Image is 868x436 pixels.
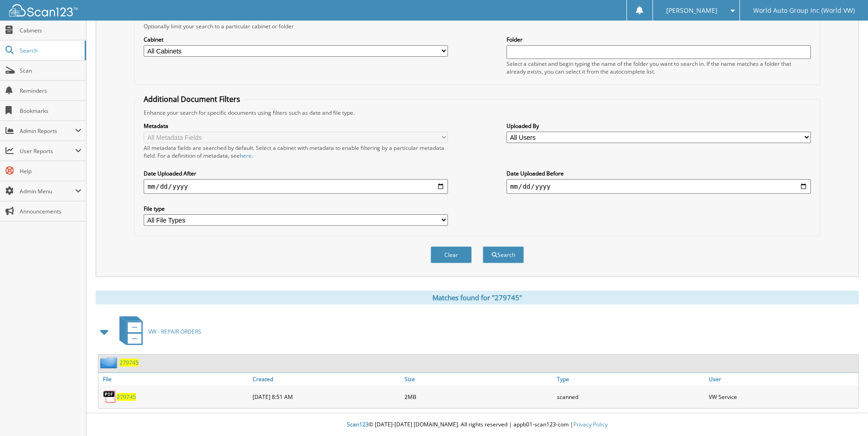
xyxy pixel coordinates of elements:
label: Folder [507,36,811,43]
div: Select a cabinet and begin typing the name of the folder you want to search in. If the name match... [507,60,811,75]
div: scanned [555,388,706,406]
div: All metadata fields are searched by default. Select a cabinet with metadata to enable filtering b... [144,144,448,160]
div: 2MB [402,388,554,406]
span: Cabinets [20,27,81,34]
img: scan123-logo-white.svg [9,4,78,16]
a: User [706,373,858,385]
a: Privacy Policy [573,420,608,428]
span: Scan123 [347,420,369,428]
span: Help [20,167,81,175]
span: Search [20,47,80,54]
a: 279745 [119,359,139,367]
label: Cabinet [144,36,448,43]
img: folder2.png [100,357,119,368]
span: [PERSON_NAME] [666,8,717,13]
input: start [144,179,448,194]
span: Admin Reports [20,127,75,135]
span: VW - REPAIR ORDERS [148,328,201,335]
span: Announcements [20,207,81,215]
button: Clear [431,246,472,263]
a: Size [402,373,554,385]
label: Date Uploaded After [144,170,448,177]
span: Admin Menu [20,187,75,195]
span: Reminders [20,87,81,95]
div: [DATE] 8:51 AM [250,388,402,406]
legend: Additional Document Filters [139,94,245,104]
div: Optionally limit your search to a particular cabinet or folder [139,22,815,30]
span: Bookmarks [20,107,81,115]
span: User Reports [20,147,75,155]
a: Type [555,373,706,385]
div: Matches found for "279745" [96,291,859,304]
input: end [507,179,811,194]
a: 279745 [117,393,136,401]
a: here [240,152,252,160]
label: Metadata [144,122,448,130]
a: VW - REPAIR ORDERS [114,314,201,350]
div: VW Service [706,388,858,406]
div: © [DATE]-[DATE] [DOMAIN_NAME]. All rights reserved | appb01-scan123-com | [86,414,868,436]
label: File type [144,205,448,213]
img: PDF.png [103,390,117,404]
a: Created [250,373,402,385]
button: Search [483,246,524,263]
label: Date Uploaded Before [507,170,811,177]
a: File [98,373,250,385]
span: Scan [20,67,81,74]
span: World Auto Group Inc (World VW) [753,8,855,13]
label: Uploaded By [507,122,811,130]
div: Enhance your search for specific documents using filters such as date and file type. [139,109,815,117]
